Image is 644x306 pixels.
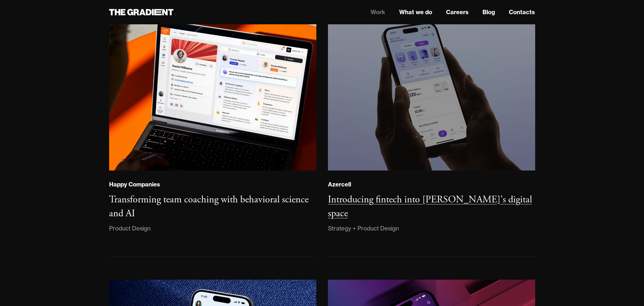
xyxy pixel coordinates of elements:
a: Contacts [509,8,535,17]
a: AzercellIntroducing fintech into [PERSON_NAME]'s digital spaceStrategy + Product Design [328,12,535,256]
a: Happy CompaniesTransforming team coaching with behavioral science and AIProduct Design [109,12,316,256]
div: Azercell [328,181,351,188]
a: Careers [446,8,469,17]
h3: Transforming team coaching with behavioral science and AI [109,193,309,220]
a: What we do [399,8,432,17]
div: Strategy + Product Design [328,224,399,233]
h3: Introducing fintech into [PERSON_NAME]'s digital space [328,193,532,220]
a: Work [370,8,385,17]
a: Blog [482,8,495,17]
div: Product Design [109,224,151,233]
div: Happy Companies [109,181,160,188]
